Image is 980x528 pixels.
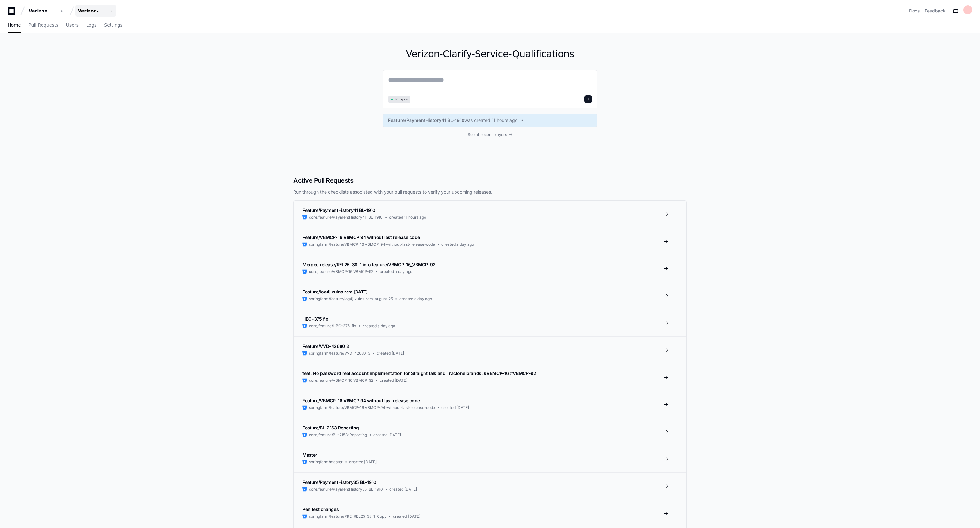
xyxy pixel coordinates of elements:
a: Feature/VBMCP-16 VBMCP 94 without last release codespringfarm/feature/VBMCP-16_VBMCP-94-without-l... [294,228,686,255]
span: core/feature/PaymentHistory41-BL-1910 [309,215,383,220]
span: core/feature/VBMCP-16_VBMCP-92 [309,269,373,274]
a: Home [8,18,21,33]
div: Verizon [29,8,56,14]
a: See all recent players [383,132,597,137]
span: created [DATE] [380,378,407,383]
span: See all recent players [468,132,507,137]
div: Verizon-Clarify-Service-Qualifications [78,8,105,14]
span: created a day ago [380,269,412,274]
a: Pull Requests [28,18,58,33]
span: springfarm/feature/log4j_vulns_rem_august_25 [309,296,393,301]
a: Feature/VBMCP-16 VBMCP 94 without last release codespringfarm/feature/VBMCP-16_VBMCP-94-without-l... [294,391,686,418]
span: 30 repos [394,97,408,102]
span: Home [8,23,21,27]
span: core/feature/PaymentHistory35-BL-1910 [309,487,383,492]
a: Settings [104,18,122,33]
span: Settings [104,23,122,27]
span: created [DATE] [389,487,417,492]
a: Feature/PaymentHistory41 BL-1910was created 11 hours ago [388,117,592,124]
a: Masterspringfarm/mastercreated [DATE] [294,445,686,472]
a: feat: No password real account implementation for Straight talk and Tracfone brands. #VBMCP-16 #V... [294,364,686,391]
span: created 11 hours ago [389,215,426,220]
span: Logs [86,23,96,27]
a: Feature/PaymentHistory35 BL-1910core/feature/PaymentHistory35-BL-1910created [DATE] [294,472,686,500]
span: created a day ago [399,296,432,301]
a: Feature/log4j vulns rem [DATE]springfarm/feature/log4j_vulns_rem_august_25created a day ago [294,282,686,309]
span: core/feature/BL-2153-Reporting [309,432,367,437]
span: Feature/VBMCP-16 VBMCP 94 without last release code [302,398,420,403]
button: Verizon [26,5,67,17]
button: Feedback [925,8,946,14]
span: springfarm/master [309,460,343,465]
span: Users [66,23,79,27]
span: created a day ago [363,324,395,329]
span: feat: No password real account implementation for Straight talk and Tracfone brands. #VBMCP-16 #V... [302,371,536,376]
span: Feature/PaymentHistory35 BL-1910 [302,479,376,485]
span: core/feature/VBMCP-16_VBMCP-92 [309,378,373,383]
a: Pen test changesspringfarm/feature/PRE-REL25-38-1-Copycreated [DATE] [294,500,686,527]
span: Pull Requests [28,23,58,27]
a: Docs [909,8,920,14]
span: was created 11 hours ago [464,117,517,124]
span: HBO-375 fix [302,316,328,322]
span: created [DATE] [441,405,469,410]
span: created [DATE] [373,432,401,437]
span: Master [302,452,317,458]
p: Run through the checklists associated with your pull requests to verify your upcoming releases. [293,189,687,195]
span: Feature/PaymentHistory41 BL-1910 [302,207,375,213]
a: Users [66,18,79,33]
span: Feature/log4j vulns rem [DATE] [302,289,368,294]
span: created [DATE] [377,351,404,356]
a: HBO-375 fixcore/feature/HBO-375-fixcreated a day ago [294,309,686,336]
span: springfarm/feature/VBMCP-16_VBMCP-94-without-last-release-code [309,242,435,247]
span: Feature/VBMCP-16 VBMCP 94 without last release code [302,235,420,240]
span: springfarm/feature/VVD-42680-3 [309,351,370,356]
a: Logs [86,18,96,33]
span: springfarm/feature/VBMCP-16_VBMCP-94-without-last-release-code [309,405,435,410]
span: springfarm/feature/PRE-REL25-38-1-Copy [309,514,387,519]
span: Feature/PaymentHistory41 BL-1910 [388,117,464,124]
span: Feature/BL-2153 Reporting [302,425,359,430]
button: Verizon-Clarify-Service-Qualifications [75,5,116,17]
span: Merged release/REL25-38-1 into feature/VBMCP-16_VBMCP-92 [302,262,435,267]
a: Feature/VVD-42680 3springfarm/feature/VVD-42680-3created [DATE] [294,336,686,364]
span: created [DATE] [349,460,377,465]
span: core/feature/HBO-375-fix [309,324,356,329]
a: Merged release/REL25-38-1 into feature/VBMCP-16_VBMCP-92core/feature/VBMCP-16_VBMCP-92created a d... [294,255,686,282]
a: Feature/PaymentHistory41 BL-1910core/feature/PaymentHistory41-BL-1910created 11 hours ago [294,201,686,228]
h1: Verizon-Clarify-Service-Qualifications [383,48,597,60]
span: created a day ago [441,242,474,247]
h2: Active Pull Requests [293,176,687,185]
a: Feature/BL-2153 Reportingcore/feature/BL-2153-Reportingcreated [DATE] [294,418,686,445]
span: created [DATE] [393,514,420,519]
span: Pen test changes [302,507,339,512]
span: Feature/VVD-42680 3 [302,343,349,349]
